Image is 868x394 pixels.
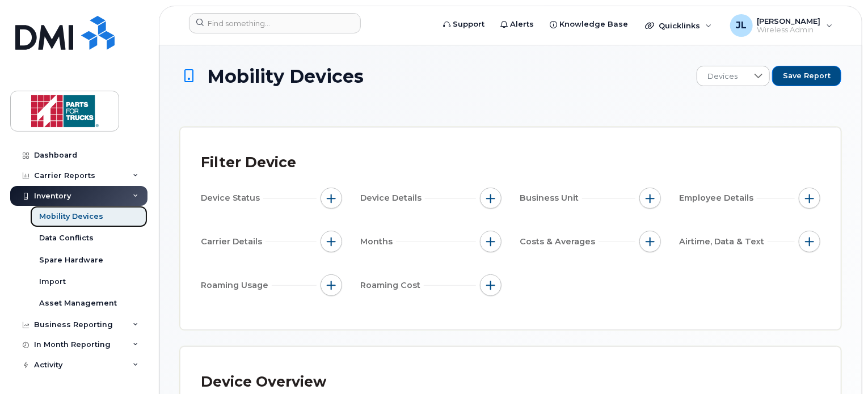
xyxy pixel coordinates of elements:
span: Mobility Devices [207,66,364,86]
span: Business Unit [520,192,582,204]
span: Employee Details [679,192,757,204]
span: Carrier Details [201,236,266,248]
span: Costs & Averages [520,236,599,248]
span: Devices [697,66,748,87]
div: Filter Device [201,148,296,177]
span: Device Details [360,192,425,204]
span: Save Report [783,71,831,81]
span: Airtime, Data & Text [679,236,768,248]
button: Save Report [772,66,841,86]
span: Roaming Usage [201,279,272,291]
span: Months [360,236,396,248]
span: Roaming Cost [360,279,424,291]
span: Device Status [201,192,263,204]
